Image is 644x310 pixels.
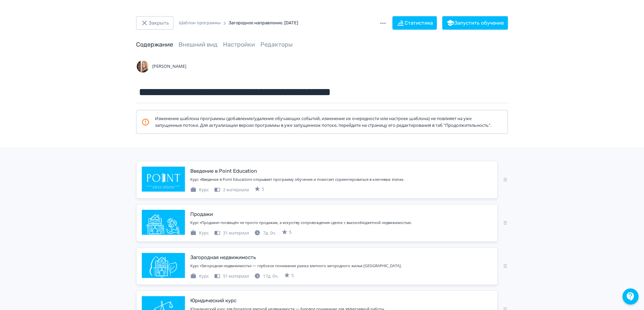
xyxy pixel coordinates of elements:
button: Закрыть [136,16,173,30]
div: Курс [190,273,209,280]
span: 17д. [263,273,271,279]
div: Курс «Загородная недвижимость» — глубокое понимание рынка элитного загородного жилья Подмосковья. [190,263,492,269]
span: 0ч. [272,273,279,279]
div: 51 материал [214,273,249,280]
div: 31 материал [214,230,249,236]
span: 0ч. [270,230,276,236]
span: [PERSON_NAME] [152,63,186,70]
a: Внешний вид [179,41,218,48]
div: Изменение шаблона программы (добавление/удаление обучающих событий, изменение их очередности или ... [141,115,492,129]
img: Avatar [136,60,150,73]
a: Настройки [223,41,255,48]
button: Запустить обучение [442,16,508,30]
button: Статистика [392,16,437,30]
div: Загородная недвижимость [190,254,256,261]
div: Курс «Продажи» посвящён не просто продажам, а искусству сопровождения сделок с высокобюджетной не... [190,220,492,226]
div: Курс [190,230,209,236]
div: Загородное направление. [DATE] [229,20,298,26]
div: Введение в Point Education [190,167,257,175]
span: 5 [262,186,264,193]
div: Шаблон программы [179,20,221,26]
a: Редакторы [260,41,293,48]
a: Содержание [136,41,173,48]
div: Продажи [190,210,213,218]
span: 7д. [263,230,269,236]
div: 2 материала [214,187,249,193]
span: 5 [291,272,294,279]
div: Курс «Введение в Point Education» открывает программу обучения и помогает сориентироваться в ключ... [190,177,492,182]
div: Курс [190,187,209,193]
span: 5 [289,229,291,236]
div: Юридический курс [190,297,236,305]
